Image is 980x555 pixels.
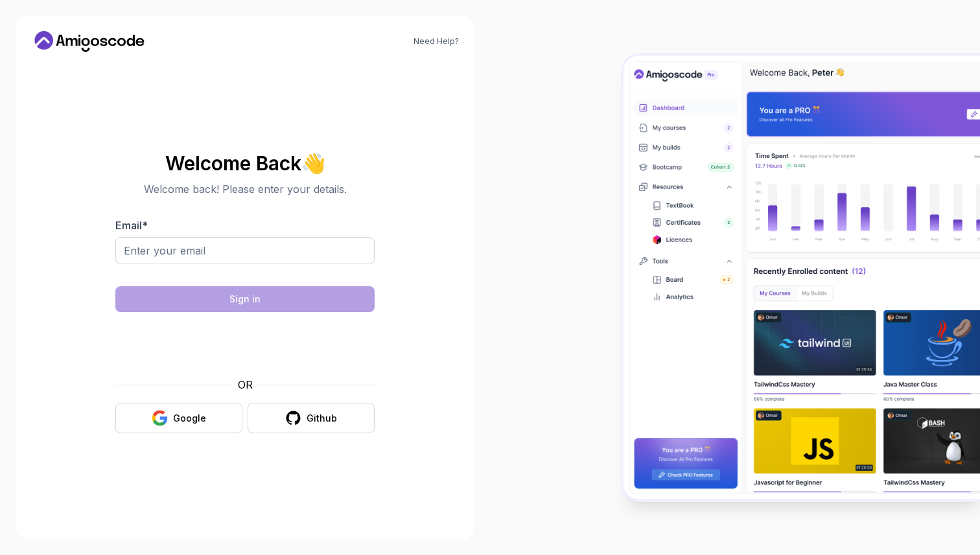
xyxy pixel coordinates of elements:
a: Home link [31,31,148,52]
button: Github [248,403,375,433]
div: Sign in [229,293,261,306]
label: Email * [115,219,148,232]
div: Github [307,412,337,425]
div: Google [173,412,206,425]
span: 👋 [299,150,329,177]
img: Amigoscode Dashboard [624,56,980,500]
p: OR [238,377,253,392]
button: Sign in [115,286,375,312]
h2: Welcome Back [115,153,375,174]
iframe: Widget containing checkbox for hCaptcha security challenge [147,320,343,369]
p: Welcome back! Please enter your details. [115,181,375,197]
a: Need Help? [414,36,459,47]
input: Enter your email [115,237,375,264]
button: Google [115,403,242,433]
